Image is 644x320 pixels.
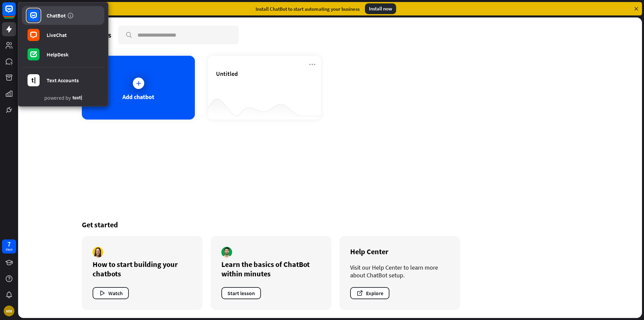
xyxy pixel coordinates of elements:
button: Start lesson [221,287,261,299]
img: author [221,247,232,258]
div: Install now [365,3,396,14]
div: days [6,247,12,252]
div: Get started [82,220,578,229]
div: Visit our Help Center to learn more about ChatBot setup. [350,264,449,279]
button: Open LiveChat chat widget [5,3,25,23]
div: Help Center [350,247,449,256]
button: Watch [93,287,129,299]
div: Add chatbot [122,93,154,101]
span: Untitled [216,70,238,78]
img: author [93,247,103,258]
div: How to start building your chatbots [93,260,192,278]
div: 7 [7,241,11,247]
a: 7 days [2,239,16,254]
button: Explore [350,287,389,299]
div: MM [4,306,14,316]
div: Install ChatBot to start automating your business [256,6,360,12]
div: Learn the basics of ChatBot within minutes [221,260,321,278]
